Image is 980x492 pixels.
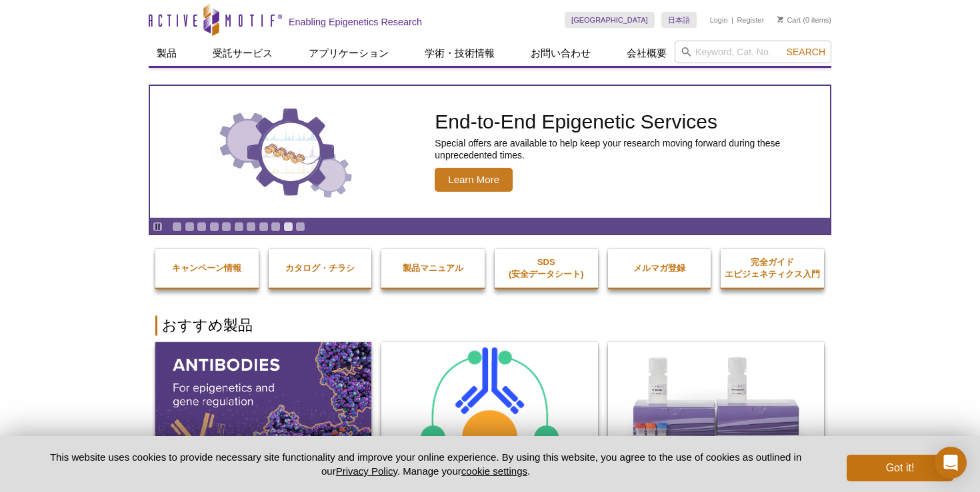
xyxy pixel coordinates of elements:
[777,16,783,23] img: Your Cart
[495,243,598,294] a: SDS(安全データシート)
[619,41,675,66] a: 会社概要
[381,342,597,473] img: ChIC/CUT&RUN Assay Kit
[435,168,513,192] span: Learn More
[509,257,584,279] strong: SDS (安全データシート)
[847,455,953,481] button: Got it!
[336,465,397,477] a: Privacy Policy
[185,222,195,232] a: Go to slide 2
[737,15,764,25] a: Register
[417,41,503,66] a: 学術・技術情報
[150,86,830,218] a: Three gears with decorative charts inside the larger center gear. End-to-End Epigenetic Services ...
[725,257,820,279] strong: 完全ガイド エピジェネティクス入門
[234,222,244,232] a: Go to slide 6
[403,263,463,273] strong: 製品マニュアル
[435,112,823,132] h2: End-to-End Epigenetic Services
[783,46,829,58] button: Search
[155,342,371,473] img: All Antibodies
[246,222,256,232] a: Go to slide 7
[219,105,353,198] img: Three gears with decorative charts inside the larger center gear.
[295,222,305,232] a: Go to slide 11
[259,222,269,232] a: Go to slide 8
[150,86,830,218] article: End-to-End Epigenetic Services
[633,263,685,273] strong: メルマガ登録
[149,41,185,66] a: 製品
[565,12,655,28] a: [GEOGRAPHIC_DATA]
[787,47,825,57] span: Search
[523,41,599,66] a: お問い合わせ
[608,342,824,473] img: DNA Library Prep Kit for Illumina
[777,12,831,28] li: (0 items)
[675,41,831,63] input: Keyword, Cat. No.
[435,137,823,161] p: Special offers are available to help keep your research moving forward during these unprecedented...
[608,249,711,288] a: メルマガ登録
[27,450,825,478] p: This website uses cookies to provide necessary site functionality and improve your online experie...
[285,263,355,273] strong: カタログ・チラシ
[935,447,967,479] div: Open Intercom Messenger
[710,15,728,25] a: Login
[209,222,219,232] a: Go to slide 4
[205,41,281,66] a: 受託サービス
[381,249,485,288] a: 製品マニュアル
[172,222,182,232] a: Go to slide 1
[461,465,527,477] button: cookie settings
[661,12,697,28] a: 日本語
[197,222,207,232] a: Go to slide 3
[289,16,422,28] h2: Enabling Epigenetics Research
[721,243,824,294] a: 完全ガイドエピジェネティクス入門
[301,41,397,66] a: アプリケーション
[155,249,259,288] a: キャンペーン情報
[172,263,241,273] strong: キャンペーン情報
[283,222,293,232] a: Go to slide 10
[155,316,825,336] h2: おすすめ製品
[731,12,733,28] li: |
[221,222,231,232] a: Go to slide 5
[269,249,372,288] a: カタログ・チラシ
[271,222,281,232] a: Go to slide 9
[777,15,801,25] a: Cart
[153,222,163,232] a: Toggle autoplay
